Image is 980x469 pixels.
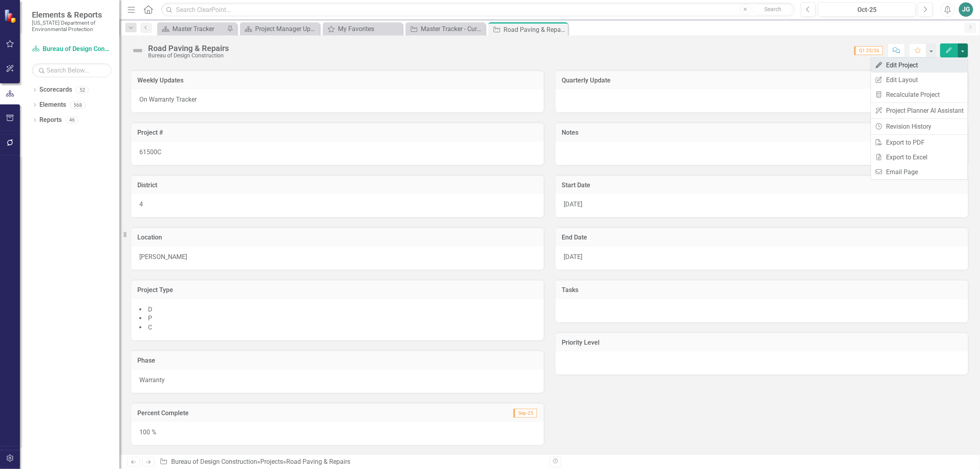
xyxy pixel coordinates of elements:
[562,339,962,346] h3: Priority Level
[171,458,257,465] a: Bureau of Design Construction
[148,53,229,59] div: Bureau of Design Construction
[562,77,962,84] h3: Quarterly Update
[854,46,883,55] span: Q1 25/26
[871,165,968,179] a: Email Page
[286,458,350,465] div: Road Paving & Repairs
[32,63,111,77] input: Search Below...
[959,2,973,17] button: JG
[172,24,225,34] div: Master Tracker
[137,287,538,294] h3: Project Type
[562,234,962,241] h3: End Date
[148,306,152,313] span: D
[148,314,152,322] span: P
[871,87,968,102] a: Recalculate Project
[70,102,86,108] div: 568
[421,24,483,34] div: Master Tracker - Current User
[137,129,538,136] h3: Project #
[137,234,538,241] h3: Location
[818,2,916,17] button: Oct-25
[562,182,962,189] h3: Start Date
[753,4,793,15] button: Search
[39,85,72,94] a: Scorecards
[32,10,111,20] span: Elements & Reports
[137,357,538,364] h3: Phase
[325,24,400,34] a: My Favorites
[137,410,409,417] h3: Percent Complete
[871,119,968,134] a: Revision History
[504,25,566,35] div: Road Paving & Repairs
[137,182,538,189] h3: District
[338,24,400,34] div: My Favorites
[4,9,18,24] img: ClearPoint Strategy
[139,253,187,261] span: [PERSON_NAME]
[764,6,781,12] span: Search
[137,77,538,84] h3: Weekly Updates
[39,116,62,125] a: Reports
[131,422,544,445] div: 100 %
[871,135,968,150] a: Export to PDF
[562,287,962,294] h3: Tasks
[131,44,144,57] img: Not Defined
[32,20,111,33] small: [US_STATE] Department of Environmental Protection
[159,24,225,34] a: Master Tracker
[32,45,111,54] a: Bureau of Design Construction
[242,24,318,34] a: Project Manager Updates
[139,376,165,384] span: Warranty
[148,44,229,53] div: Road Paving & Repairs
[821,5,913,15] div: Oct-25
[76,86,89,93] div: 52
[66,117,78,124] div: 46
[39,100,66,110] a: Elements
[260,458,283,465] a: Projects
[408,24,483,34] a: Master Tracker - Current User
[564,200,582,208] span: [DATE]
[564,253,582,261] span: [DATE]
[139,95,536,104] p: On Warranty Tracker
[513,409,537,418] span: Sep-25
[139,200,143,208] span: 4
[871,58,968,73] a: Edit Project
[139,148,536,157] p: 61500C
[871,150,968,165] a: Export to Excel
[161,3,795,17] input: Search ClearPoint...
[871,73,968,87] a: Edit Layout
[255,24,318,34] div: Project Manager Updates
[160,457,544,467] div: » »
[148,324,152,331] span: C
[562,129,725,136] h3: Notes
[871,103,968,118] a: Project Planner AI Assistant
